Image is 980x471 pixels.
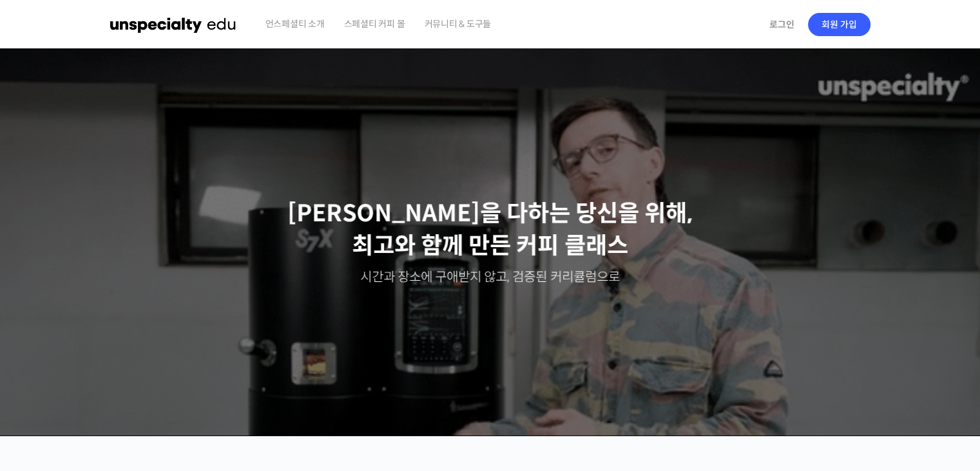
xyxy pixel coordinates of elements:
a: 회원 가입 [808,13,870,36]
a: 홈 [4,364,85,396]
p: [PERSON_NAME]을 다하는 당신을 위해, 최고와 함께 만든 커피 클래스 [13,197,968,263]
span: 설정 [199,383,215,394]
span: 대화 [118,384,133,394]
p: 시간과 장소에 구애받지 않고, 검증된 커리큘럼으로 [13,268,968,286]
a: 로그인 [762,10,802,39]
a: 설정 [166,364,247,396]
a: 대화 [85,364,166,396]
span: 홈 [41,383,48,394]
